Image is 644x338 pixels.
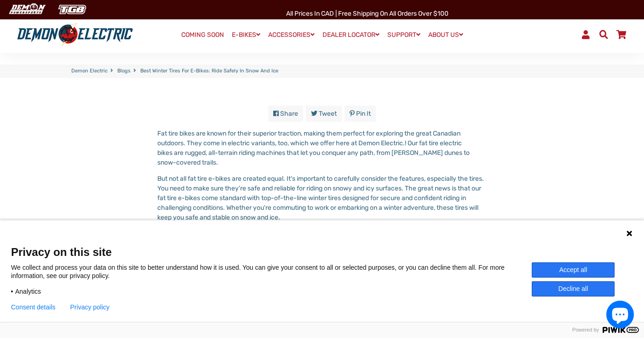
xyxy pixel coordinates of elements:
a: Demon Electric [71,67,108,75]
a: Blogs [117,67,131,75]
p: But not all fat tire e-bikes are created equal. It's important to carefully consider the features... [157,174,487,222]
inbox-online-store-chat: Shopify online store chat [604,301,637,331]
a: ABOUT US [425,28,466,42]
img: TGB Canada [53,2,91,17]
span: Share [280,110,298,118]
span: Tweet [319,110,337,118]
a: DEALER LOCATOR [319,28,383,42]
button: Decline all [532,281,615,296]
span: All Prices in CAD | Free shipping on all orders over $100 [286,10,448,18]
a: SUPPORT [384,28,424,42]
a: ACCESSORIES [265,28,318,42]
p: We collect and process your data on this site to better understand how it is used. You can give y... [11,263,532,280]
a: COMING SOON [178,29,227,42]
img: Demon Electric [5,2,49,17]
p: Fat tire bikes are known for their superior traction, making them perfect for exploring the great... [157,129,487,167]
img: Demon Electric logo [14,23,136,47]
span: Analytics [15,287,41,296]
button: Consent details [11,303,56,311]
a: Privacy policy [70,303,110,311]
button: Accept all [532,262,615,278]
span: Best Winter Tires for E-Bikes: Ride Safely in Snow and Ice [140,67,278,75]
a: E-BIKES [229,28,264,42]
span: Powered by [569,327,603,333]
span: Pin it [356,110,371,118]
span: Privacy on this site [11,245,633,259]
